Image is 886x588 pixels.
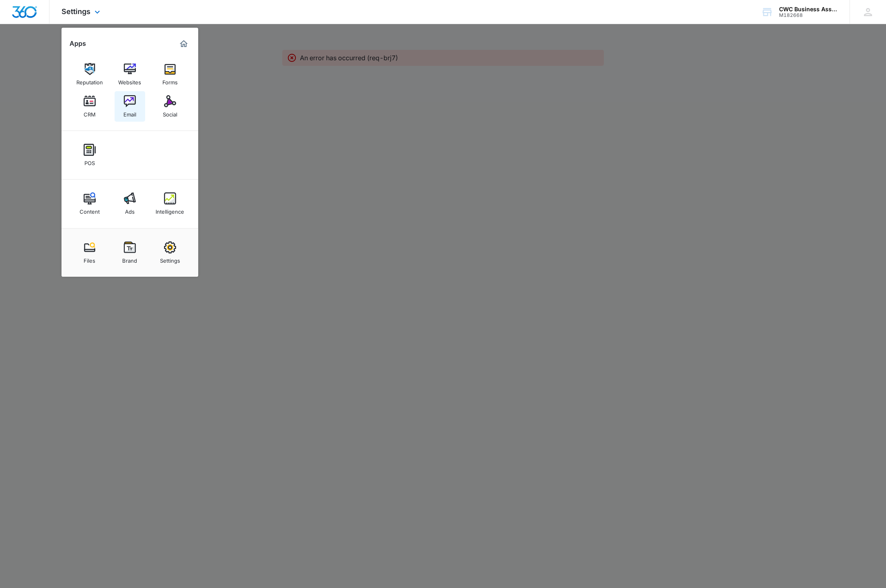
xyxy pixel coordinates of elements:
[76,75,103,86] div: Reputation
[74,188,105,219] a: Content
[156,204,184,215] div: Intelligence
[115,188,145,219] a: Ads
[163,107,177,118] div: Social
[118,75,141,86] div: Websites
[74,59,105,90] a: Reputation
[84,156,95,166] div: POS
[155,59,185,90] a: Forms
[80,204,100,215] div: Content
[779,12,838,18] div: account id
[122,253,137,264] div: Brand
[70,40,86,47] h2: Apps
[160,253,180,264] div: Settings
[74,140,105,170] a: POS
[84,107,96,118] div: CRM
[779,6,838,12] div: account name
[115,59,145,90] a: Websites
[123,107,136,118] div: Email
[74,91,105,122] a: CRM
[62,7,90,16] span: Settings
[115,237,145,268] a: Brand
[155,237,185,268] a: Settings
[84,253,95,264] div: Files
[177,37,190,50] a: Marketing 360® Dashboard
[115,91,145,122] a: Email
[162,75,178,86] div: Forms
[74,237,105,268] a: Files
[125,204,135,215] div: Ads
[155,188,185,219] a: Intelligence
[155,91,185,122] a: Social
